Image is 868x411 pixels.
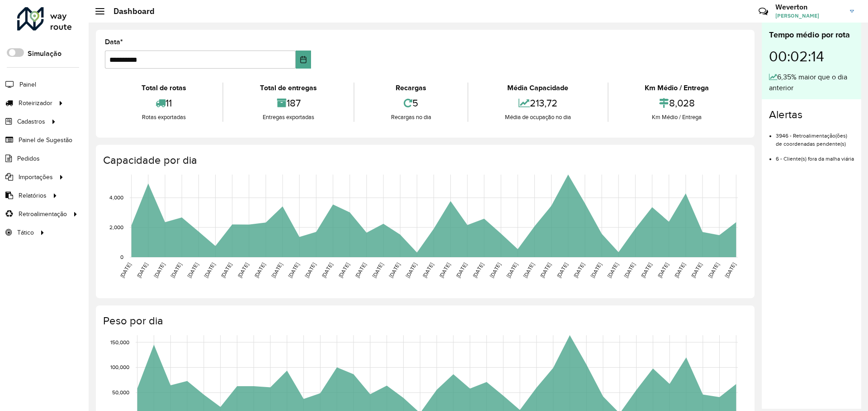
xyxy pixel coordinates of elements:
[471,113,605,122] div: Média de ocupação no dia
[673,262,686,279] text: [DATE]
[103,154,745,167] h4: Capacidade por dia
[556,262,569,279] text: [DATE]
[120,254,123,260] text: 0
[110,365,129,370] text: 100,000
[611,83,743,93] div: Km Médio / Entrega
[19,191,47,200] span: Relatórios
[107,113,220,122] div: Rotas exportadas
[724,262,737,279] text: [DATE]
[104,6,155,16] h2: Dashboard
[321,262,334,279] text: [DATE]
[203,262,216,279] text: [DATE]
[19,80,36,89] span: Painel
[611,113,743,122] div: Km Médio / Entrega
[109,224,123,230] text: 2,000
[611,93,743,113] div: 8,028
[623,262,636,279] text: [DATE]
[236,262,250,279] text: [DATE]
[337,262,350,279] text: [DATE]
[19,135,72,145] span: Painel de Sugestão
[19,172,53,182] span: Importações
[110,339,129,345] text: 150,000
[656,262,670,279] text: [DATE]
[405,262,418,279] text: [DATE]
[19,98,52,108] span: Roteirizador
[112,389,129,395] text: 50,000
[472,262,485,279] text: [DATE]
[471,93,605,113] div: 213,72
[226,113,351,122] div: Entregas exportadas
[107,93,220,113] div: 11
[606,262,619,279] text: [DATE]
[388,262,401,279] text: [DATE]
[640,262,653,279] text: [DATE]
[354,262,367,279] text: [DATE]
[357,113,465,122] div: Recargas no dia
[103,314,745,328] h4: Peso por dia
[136,262,149,279] text: [DATE]
[19,209,67,219] span: Retroalimentação
[690,262,703,279] text: [DATE]
[253,262,266,279] text: [DATE]
[471,83,605,93] div: Média Capacidade
[270,262,283,279] text: [DATE]
[769,108,854,121] h4: Alertas
[707,262,720,279] text: [DATE]
[220,262,233,279] text: [DATE]
[522,262,535,279] text: [DATE]
[539,262,552,279] text: [DATE]
[775,12,843,20] span: [PERSON_NAME]
[590,262,603,279] text: [DATE]
[357,83,465,93] div: Recargas
[371,262,384,279] text: [DATE]
[226,93,351,113] div: 187
[438,262,451,279] text: [DATE]
[105,37,123,47] label: Data
[287,262,300,279] text: [DATE]
[489,262,502,279] text: [DATE]
[28,48,61,59] label: Simulação
[754,2,773,21] a: Contato Rápido
[357,93,465,113] div: 5
[17,228,34,237] span: Tático
[304,262,317,279] text: [DATE]
[107,83,220,93] div: Total de rotas
[572,262,585,279] text: [DATE]
[421,262,434,279] text: [DATE]
[152,262,165,279] text: [DATE]
[776,125,854,148] li: 3946 - Retroalimentação(ões) de coordenadas pendente(s)
[769,29,854,41] div: Tempo médio por rota
[505,262,519,279] text: [DATE]
[170,262,183,279] text: [DATE]
[296,51,311,69] button: Choose Date
[226,83,351,93] div: Total de entregas
[769,72,854,93] div: 6,35% maior que o dia anterior
[119,262,132,279] text: [DATE]
[769,41,854,72] div: 00:02:14
[775,3,843,11] h3: Weverton
[776,148,854,163] li: 6 - Cliente(s) fora da malha viária
[455,262,468,279] text: [DATE]
[17,117,45,126] span: Cadastros
[17,154,40,163] span: Pedidos
[109,194,123,200] text: 4,000
[186,262,199,279] text: [DATE]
